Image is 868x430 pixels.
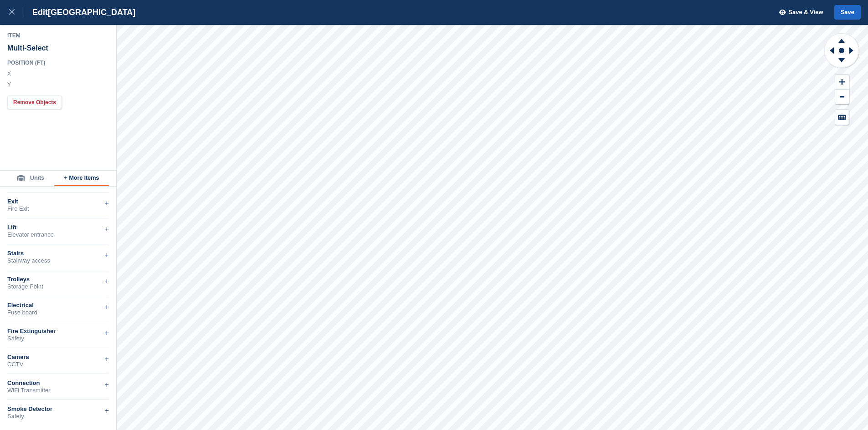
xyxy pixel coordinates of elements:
[7,40,109,56] div: Multi-Select
[834,5,861,20] button: Save
[835,110,849,125] button: Keyboard Shortcuts
[7,379,109,387] div: Connection
[105,302,109,313] div: +
[7,270,109,296] div: TrolleysStorage Point+
[7,205,109,212] div: Fire Exit
[105,405,109,416] div: +
[7,405,109,413] div: Smoke Detector
[7,81,12,88] label: Y
[788,8,823,17] span: Save & View
[7,70,12,77] label: X
[7,231,109,238] div: Elevator entrance
[105,276,109,287] div: +
[835,90,849,105] button: Zoom Out
[7,96,62,109] button: Remove Objects
[7,224,109,231] div: Lift
[7,244,109,270] div: StairsStairway access+
[7,59,51,66] div: Position ( FT )
[105,354,109,364] div: +
[7,276,109,283] div: Trolleys
[7,348,109,374] div: CameraCCTV+
[7,387,109,394] div: WiFi Transmitter
[835,75,849,90] button: Zoom In
[105,224,109,235] div: +
[105,250,109,261] div: +
[7,250,109,257] div: Stairs
[7,171,54,186] button: Units
[7,374,109,400] div: ConnectionWiFi Transmitter+
[7,413,109,420] div: Safety
[7,218,109,244] div: LiftElevator entrance+
[105,328,109,339] div: +
[7,302,109,309] div: Electrical
[7,335,109,342] div: Safety
[7,400,109,426] div: Smoke DetectorSafety+
[7,198,109,205] div: Exit
[105,198,109,209] div: +
[7,257,109,264] div: Stairway access
[7,361,109,368] div: CCTV
[7,322,109,348] div: Fire ExtinguisherSafety+
[105,379,109,390] div: +
[7,32,109,39] div: Item
[54,171,109,186] button: + More Items
[7,354,109,361] div: Camera
[7,192,109,218] div: ExitFire Exit+
[7,328,109,335] div: Fire Extinguisher
[774,5,823,20] button: Save & View
[7,309,109,316] div: Fuse board
[24,7,135,18] div: Edit [GEOGRAPHIC_DATA]
[7,283,109,290] div: Storage Point
[7,296,109,322] div: ElectricalFuse board+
